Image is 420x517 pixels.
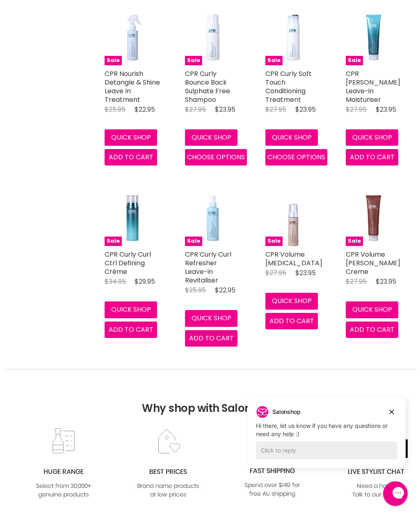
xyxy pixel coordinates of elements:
[105,56,122,65] span: Sale
[189,333,234,343] span: Add to cart
[295,105,316,114] span: $23.95
[185,190,241,246] a: CPR Curly Curl Refresher Leave-in Revitaliser Sale
[265,129,318,146] button: Quick shop
[346,237,363,246] span: Sale
[265,250,322,268] a: CPR Volume [MEDICAL_DATA]
[274,190,312,246] img: CPR Volume Memory Foam
[265,9,321,65] a: CPR Curly Soft Touch Conditioning Treatment CPR Curly Soft Touch Conditioning Treatment Sale
[105,277,126,286] span: $34.95
[105,9,160,65] img: CPR Nourish Detangle & Shine Leave In Treatment
[265,313,318,329] button: Add to cart
[346,9,402,65] img: CPR Curly Hydra Curl Leave-in Moisturiser
[215,105,235,114] span: $23.95
[135,428,201,500] img: prices.jpg
[185,250,231,285] a: CPR Curly Curl Refresher Leave-in Revitaliser
[105,250,151,276] a: CPR Curly Curl Ctrl Defining Crème
[239,427,306,499] img: fast.jpg
[187,152,245,162] span: Choose options
[376,105,396,114] span: $23.95
[185,129,237,146] button: Quick shop
[346,56,363,65] span: Sale
[346,190,402,246] img: CPR Volume Maximiser Thickening Creme
[265,56,283,65] span: Sale
[30,428,97,500] img: range2_8cf790d4-220e-469f-917d-a18fed3854b6.jpg
[376,277,396,286] span: $23.95
[185,9,241,65] a: CPR Curly Bounce Back Sulphate Free Shampoo CPR Curly Bounce Back Sulphate Free Shampoo Sale
[346,190,402,246] a: CPR Volume Maximiser Thickening Creme Sale
[346,149,398,165] button: Add to cart
[350,152,395,162] span: Add to cart
[265,9,321,65] img: CPR Curly Soft Touch Conditioning Treatment
[265,105,286,114] span: $27.95
[215,285,235,295] span: $22.95
[109,325,153,334] span: Add to cart
[346,105,367,114] span: $27.95
[185,9,241,65] img: CPR Curly Bounce Back Sulphate Free Shampoo
[379,478,412,509] iframe: Gorgias live chat messenger
[346,129,398,146] button: Quick shop
[135,277,155,286] span: $29.95
[350,325,395,334] span: Add to cart
[295,268,316,278] span: $23.95
[346,9,402,65] a: CPR Curly Hydra Curl Leave-in Moisturiser Sale
[185,56,202,65] span: Sale
[109,152,153,162] span: Add to cart
[105,322,157,338] button: Add to cart
[4,369,416,427] h2: Why shop with Salonshop
[346,277,367,286] span: $27.95
[265,190,321,246] a: CPR Volume Memory Foam Sale
[185,149,247,165] button: Choose options
[105,301,157,318] button: Quick shop
[265,268,286,278] span: $27.95
[265,237,283,246] span: Sale
[105,149,157,165] button: Add to cart
[242,396,412,480] iframe: Gorgias live chat campaigns
[185,330,237,347] button: Add to cart
[105,105,126,114] span: $25.95
[105,69,160,104] a: CPR Nourish Detangle & Shine Leave In Treatment
[185,190,241,246] img: CPR Curly Curl Refresher Leave-in Revitaliser
[105,190,160,246] a: CPR Curly Curl Ctrl Defining Crème Sale
[105,237,122,246] span: Sale
[135,105,155,114] span: $22.95
[185,105,206,114] span: $27.95
[269,316,314,326] span: Add to cart
[185,69,230,104] a: CPR Curly Bounce Back Sulphate Free Shampoo
[185,285,206,295] span: $25.95
[346,322,398,338] button: Add to cart
[105,9,160,65] a: CPR Nourish Detangle & Shine Leave In Treatment Sale
[105,129,157,146] button: Quick shop
[346,301,398,318] button: Quick shop
[265,293,318,309] button: Quick shop
[346,69,400,104] a: CPR [PERSON_NAME] Leave-in Moisturiser
[265,149,327,165] button: Choose options
[105,190,160,246] img: CPR Curly Curl Ctrl Defining Crème
[265,69,312,104] a: CPR Curly Soft Touch Conditioning Treatment
[346,250,400,276] a: CPR Volume [PERSON_NAME] Creme
[267,152,325,162] span: Choose options
[185,310,237,326] button: Quick shop
[185,237,202,246] span: Sale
